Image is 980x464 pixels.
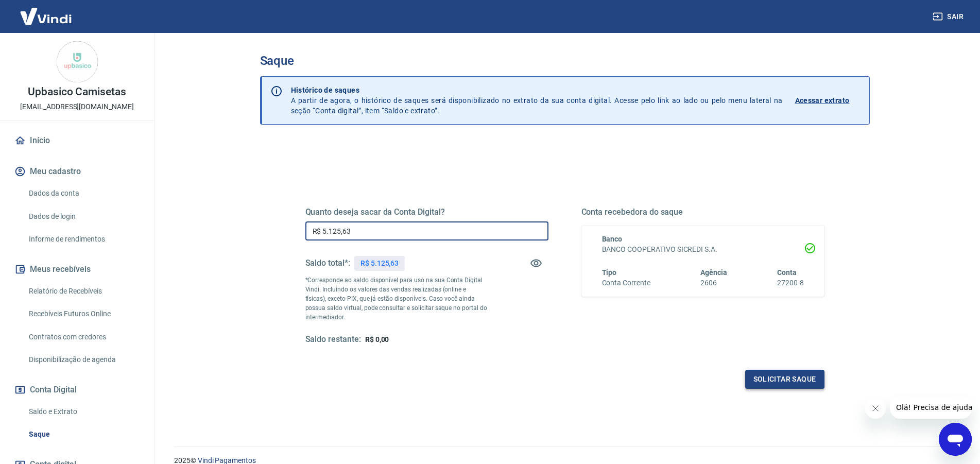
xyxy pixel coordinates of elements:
img: 37ac420f-eaed-40c5-a452-bb649b70af92.jpeg [57,41,98,82]
h5: Saldo total*: [305,258,350,268]
a: Disponibilização de agenda [25,349,142,370]
button: Meus recebíveis [12,258,142,281]
h6: BANCO COOPERATIVO SICREDI S.A. [602,244,804,255]
a: Relatório de Recebíveis [25,281,142,302]
a: Recebíveis Futuros Online [25,303,142,324]
h6: Conta Corrente [602,278,650,288]
span: Olá! Precisa de ajuda? [6,7,87,15]
iframe: Mensagem da empresa [890,396,972,419]
p: R$ 5.125,63 [360,258,399,269]
span: R$ 0,00 [365,335,389,343]
img: Vindi [12,1,79,32]
iframe: Botão para abrir a janela de mensagens [939,423,972,456]
p: Acessar extrato [795,95,850,106]
a: Contratos com credores [25,326,142,348]
span: Tipo [602,268,617,277]
button: Solicitar saque [745,370,824,389]
button: Conta Digital [12,379,142,401]
p: A partir de agora, o histórico de saques será disponibilizado no extrato da sua conta digital. Ac... [291,85,783,116]
span: Agência [700,268,727,277]
h5: Quanto deseja sacar da Conta Digital? [305,207,548,217]
a: Dados da conta [25,183,142,204]
h6: 27200-8 [777,278,804,288]
span: Banco [602,235,623,243]
a: Informe de rendimentos [25,229,142,250]
iframe: Fechar mensagem [865,398,886,419]
p: Upbasico Camisetas [28,87,126,97]
a: Acessar extrato [795,85,861,116]
button: Meu cadastro [12,160,142,183]
a: Início [12,129,142,152]
a: Saldo e Extrato [25,401,142,422]
p: [EMAIL_ADDRESS][DOMAIN_NAME] [20,101,134,112]
button: Sair [931,7,968,26]
h5: Saldo restante: [305,334,361,345]
a: Dados de login [25,206,142,227]
h3: Saque [260,54,870,68]
a: Saque [25,424,142,445]
span: Conta [777,268,797,277]
p: *Corresponde ao saldo disponível para uso na sua Conta Digital Vindi. Incluindo os valores das ve... [305,276,488,322]
h6: 2606 [700,278,727,288]
p: Histórico de saques [291,85,783,95]
h5: Conta recebedora do saque [581,207,824,217]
